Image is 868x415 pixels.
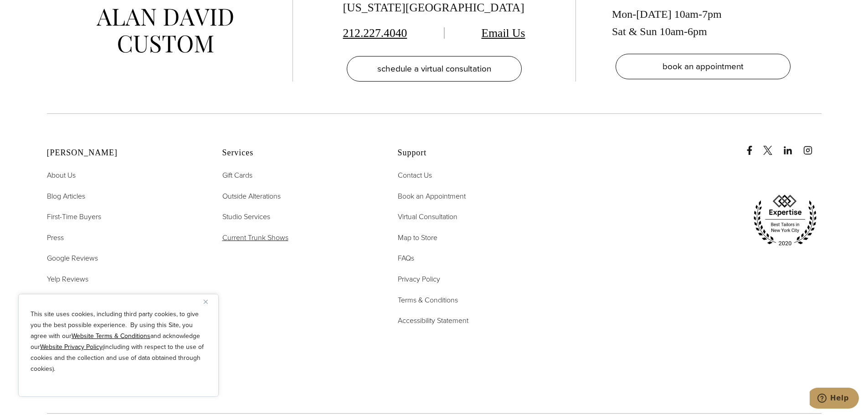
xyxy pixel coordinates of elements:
span: Google Reviews [47,253,98,263]
a: Blog Articles [47,190,85,202]
h2: Services [222,148,375,158]
span: Studio Services [222,211,270,222]
span: Privacy Policy [398,274,440,284]
nav: Support Footer Nav [398,169,550,327]
nav: Alan David Footer Nav [47,169,200,306]
a: Outside Alterations [222,190,281,202]
a: Google Reviews [47,252,98,264]
div: Mon-[DATE] 10am-7pm Sat & Sun 10am-6pm [612,5,794,41]
a: Studio Services [222,211,270,223]
a: Current Trunk Shows [222,232,288,244]
span: Gift Cards [222,170,252,180]
span: About Us [47,170,76,180]
span: Current Trunk Shows [222,232,288,243]
a: About Us [47,169,76,181]
a: book an appointment [616,54,791,79]
span: Press [47,232,64,243]
button: Close [204,296,215,307]
a: Email Us [482,26,525,40]
a: Press [47,232,64,244]
span: Yelp Reviews [47,274,88,284]
a: 212.227.4040 [343,26,407,40]
a: First-Time Buyers [47,211,101,223]
a: Book an Appointment [398,190,466,202]
h2: [PERSON_NAME] [47,148,200,158]
a: linkedin [783,137,801,155]
a: Privacy Policy [398,273,440,285]
img: Close [204,300,208,304]
span: First-Time Buyers [47,211,101,222]
a: Website Terms & Conditions [72,331,150,341]
span: Book an Appointment [398,191,466,201]
iframe: Opens a widget where you can chat to one of our agents [810,388,859,410]
span: Accessibility Statement [398,315,468,326]
a: FAQs [398,252,414,264]
img: alan david custom [97,9,233,53]
a: Facebook [745,137,761,155]
span: Blog Articles [47,191,85,201]
span: Virtual Consultation [398,211,457,222]
a: Gift Cards [222,169,252,181]
nav: Services Footer Nav [222,169,375,243]
a: x/twitter [763,137,781,155]
a: Terms & Conditions [398,294,458,306]
a: Contact Us [398,169,432,181]
a: Website Privacy Policy [40,342,103,352]
h2: Support [398,148,550,158]
a: Virtual Consultation [398,211,457,223]
a: Accessibility Statement [398,315,468,327]
a: Yelp Reviews [47,273,88,285]
span: schedule a virtual consultation [377,62,491,75]
a: instagram [803,137,822,155]
a: Map to Store [398,232,437,244]
span: Terms & Conditions [398,295,458,305]
span: Contact Us [398,170,432,180]
a: schedule a virtual consultation [347,56,522,82]
span: FAQs [398,253,414,263]
img: expertise, best tailors in new york city 2020 [749,191,822,250]
span: Outside Alterations [222,191,281,201]
span: book an appointment [663,60,744,73]
p: This site uses cookies, including third party cookies, to give you the best possible experience. ... [31,309,206,374]
span: Map to Store [398,232,437,243]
